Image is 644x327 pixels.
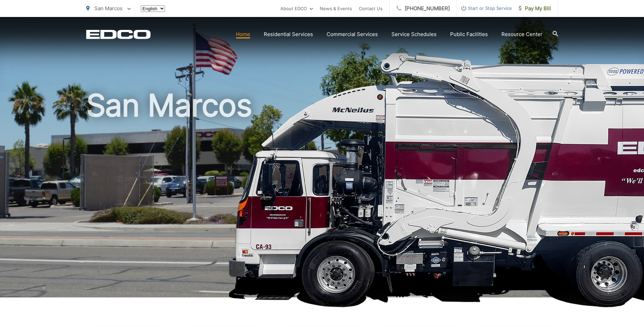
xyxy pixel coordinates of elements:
a: News & Events [320,4,352,13]
select: Select a language [141,5,165,12]
a: EDCD logo. Return to the homepage. [86,30,151,39]
a: Commercial Services [327,30,378,38]
a: Resource Center [501,30,542,38]
span: San Marcos [94,5,123,12]
a: Contact Us [359,4,383,13]
a: Public Facilities [450,30,488,38]
a: About EDCO [280,4,313,13]
a: Service Schedules [391,30,437,38]
span: Pay My Bill [519,4,551,13]
h1: San Marcos [86,88,558,304]
a: Home [236,30,250,38]
a: Residential Services [264,30,313,38]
